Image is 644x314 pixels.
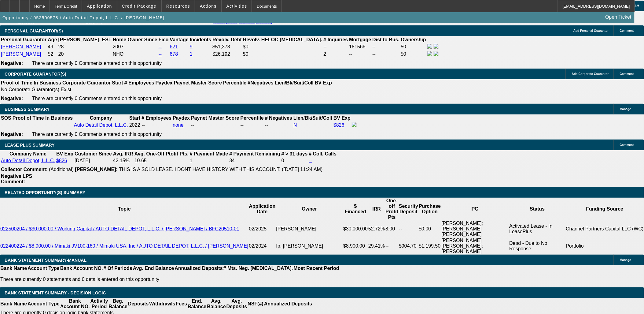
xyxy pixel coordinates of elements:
th: Account Type [27,265,60,271]
th: Avg. Balance [207,298,226,310]
span: There are currently 0 Comments entered on this opportunity [32,96,162,101]
th: # Mts. Neg. [MEDICAL_DATA]. [223,265,293,271]
b: # Inquiries [323,37,348,42]
span: There are currently 0 Comments entered on this opportunity [32,61,162,66]
b: Incidents [190,37,211,42]
th: Annualized Deposits [264,298,312,310]
b: Avg. IRR [113,151,133,156]
a: 9 [190,44,193,49]
th: Account Type [27,298,60,310]
span: Actions [200,4,217,9]
a: Open Ticket [603,12,634,22]
th: Bank Account NO. [60,298,90,310]
p: There are currently 0 statements and 0 details entered on this opportunity [0,277,339,282]
b: Paydex [156,80,173,85]
span: CORPORATE GUARANTOR(S) [5,72,66,77]
a: -- [159,44,162,49]
b: # Payment Made [190,151,228,156]
td: Portfolio [566,237,644,255]
td: 2 [323,51,348,58]
b: Ownership [401,37,426,42]
td: 10.65 [134,158,189,164]
span: Application [87,4,112,9]
span: BANK STATEMENT SUMMARY-MANUAL [5,258,86,263]
b: Home Owner Since [113,37,157,42]
td: -- [349,51,372,58]
td: 28 [58,43,112,50]
b: Negative LPS Comment: [1,174,32,184]
th: NSF(#) [247,298,264,310]
td: 02/2024 [249,237,276,255]
td: [PERSON_NAME] [PERSON_NAME]; [PERSON_NAME] [441,237,509,255]
th: Bank Account NO. [60,265,103,271]
button: Activities [222,0,252,12]
th: # Of Periods [103,265,133,271]
td: 29.41% [368,237,385,255]
b: BV Exp [315,80,332,85]
span: Manage [620,107,631,111]
span: Comment [620,29,634,32]
span: Comment [620,143,634,147]
b: Fico [159,37,169,42]
td: 2022 [129,122,141,129]
b: # Negatives [265,115,292,121]
a: Auto Detail Depot, L.L.C. [74,122,128,128]
th: Purchase Option [418,198,441,220]
b: # Payment Remaining [229,151,280,156]
span: Credit Package [122,4,156,9]
a: [PERSON_NAME] [1,44,41,49]
button: Resources [162,0,195,12]
td: Activated Lease - In LeasePlus [509,220,566,237]
b: #Negatives [248,80,274,85]
span: Bank Statement Summary - Decision Logic [5,290,106,295]
span: LEASE PLUS SUMMARY [5,143,55,148]
th: Annualized Deposits [174,265,223,271]
a: 621 [170,44,178,49]
b: Start [129,115,140,121]
b: Negative: [1,96,23,101]
span: Add Corporate Guarantor [572,72,609,76]
b: Customer Since [75,151,112,156]
b: Negative: [1,61,23,66]
a: Auto Detail Depot, L.L.C. [1,158,55,163]
span: RELATED OPPORTUNITY(S) SUMMARY [5,190,85,195]
b: Revolv. HELOC [MEDICAL_DATA]. [243,37,322,42]
a: 022500204 / $30,000.00 / Working Capital / AUTO DETAIL DEPOT, L.L.C. / [PERSON_NAME] / BFC20510-01 [0,226,239,231]
b: Collector Comment: [1,167,48,172]
td: Dead - Due to No Response [509,237,566,255]
b: Avg. One-Off Ptofit Pts. [134,151,189,156]
td: $0 [243,43,323,50]
td: $904.70 [399,237,418,255]
td: $8,900.00 [343,237,368,255]
b: # > 31 days [282,151,308,156]
b: # Employees [142,115,171,121]
a: $826 [333,122,344,128]
td: [DATE] [74,158,112,164]
img: facebook-icon.png [427,44,432,49]
td: [PERSON_NAME]; [PERSON_NAME] [PERSON_NAME] [441,220,509,237]
b: BV Exp [56,151,73,156]
td: 1 [190,158,228,164]
div: -- [265,122,292,128]
a: 022400224 / $8,900.00 / Mimaki JV100-160 / Mimaki USA, Inc / AUTO DETAIL DEPOT, L.L.C. / [PERSON_... [0,243,248,249]
th: $ Financed [343,198,368,220]
b: Paynet Master Score [191,115,239,121]
th: Avg. Deposits [226,298,248,310]
td: [PERSON_NAME] [276,220,343,237]
td: $0.00 [418,220,441,237]
td: 52.72% [368,220,385,237]
b: Lien/Bk/Suit/Coll [275,80,314,85]
button: Actions [195,0,221,12]
b: Mortgage [349,37,371,42]
span: Manage [620,258,631,262]
b: Percentile [223,80,246,85]
button: Application [82,0,116,12]
b: Lien/Bk/Suit/Coll [293,115,332,121]
th: PG [441,198,509,220]
td: 50 [400,51,426,58]
td: 0 [281,158,308,164]
b: # Coll. Calls [309,151,337,156]
span: THIS IS A SOLD LEASE. I DONT HAVE HISTORY WITH THIS ACCOUNT. ([DATE] 11:24 AM) [119,167,323,172]
a: $826 [56,158,67,163]
span: Resources [166,4,190,9]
